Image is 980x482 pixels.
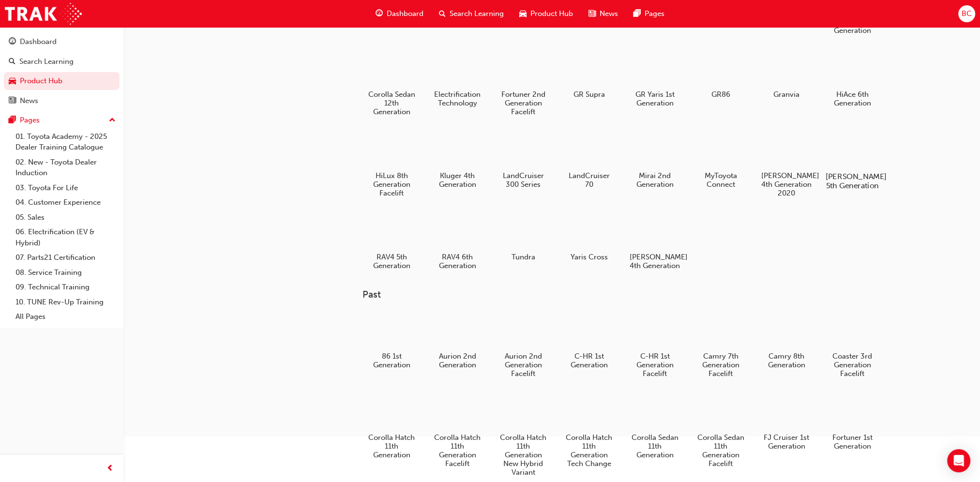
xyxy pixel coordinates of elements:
h5: Corolla Sedan 11th Generation [630,433,680,459]
a: Corolla Hatch 11th Generation Facelift [428,390,486,472]
a: [PERSON_NAME] 4th Generation [626,209,684,273]
a: C-HR 1st Generation [560,308,618,373]
a: 06. Electrification (EV & Hybrid) [12,225,120,250]
h5: GR Yaris 1st Generation [630,90,680,107]
h5: Coaster 3rd Generation Facelift [827,352,878,378]
div: Dashboard [20,36,57,47]
h5: [PERSON_NAME] 4th Generation 2020 [761,171,812,197]
span: guage-icon [9,38,16,46]
a: Dashboard [4,33,120,51]
h5: Aurion 2nd Generation Facelift [498,352,549,378]
h5: Electrification Technology [432,90,483,107]
span: Search Learning [450,8,504,19]
h5: GR86 [695,90,746,99]
a: Tundra [494,209,552,265]
a: All Pages [12,309,120,324]
h5: Camry 8th Generation [761,352,812,369]
a: Fortuner 1st Generation [823,390,881,454]
a: HiLux 8th Generation Facelift [362,127,421,201]
a: FJ Cruiser 1st Generation [757,390,815,454]
h5: RAV4 5th Generation [366,253,417,270]
a: search-iconSearch Learning [431,4,512,24]
a: LandCruiser 70 [560,127,618,192]
h5: Corolla Sedan 11th Generation Facelift [695,433,746,468]
a: pages-iconPages [626,4,672,24]
span: Product Hub [530,8,573,19]
a: Yaris Cross [560,209,618,265]
a: C-HR 1st Generation Facelift [626,308,684,382]
h5: LandCruiser 70 [564,171,615,189]
h5: Granvia [761,90,812,99]
h5: Yaris Cross [564,253,615,261]
a: 09. Technical Training [12,280,120,295]
h5: Aurion 2nd Generation [432,352,483,369]
span: car-icon [9,77,16,86]
h5: FJ Cruiser 1st Generation [761,433,812,451]
span: prev-icon [106,463,114,475]
a: News [4,92,120,110]
a: 08. Service Training [12,265,120,280]
a: 86 1st Generation [362,308,421,373]
a: Mirai 2nd Generation [626,127,684,192]
a: HiAce 6th Generation [823,46,881,111]
h5: Kluger 4th Generation [432,171,483,189]
a: guage-iconDashboard [368,4,431,24]
a: Camry 8th Generation [757,308,815,373]
div: Search Learning [19,56,74,67]
span: up-icon [109,114,116,127]
span: Pages [645,8,664,19]
h5: Mirai 2nd Generation [630,171,680,189]
a: car-iconProduct Hub [512,4,581,24]
h5: Corolla Hatch 11th Generation Tech Change [564,433,615,468]
a: Corolla Sedan 12th Generation [362,46,421,120]
h5: 86 1st Generation [366,352,417,369]
a: Corolla Hatch 11th Generation [362,390,421,463]
a: Corolla Sedan 11th Generation Facelift [692,390,750,472]
a: news-iconNews [581,4,626,24]
a: LandCruiser 300 Series [494,127,552,192]
div: News [20,95,38,106]
a: Aurion 2nd Generation Facelift [494,308,552,382]
h5: Fortuner 1st Generation [827,433,878,451]
a: Electrification Technology [428,46,486,111]
h5: Tundra [498,253,549,261]
h5: LandCruiser 300 Series [498,171,549,189]
span: search-icon [439,8,446,20]
a: 10. TUNE Rev-Up Training [12,295,120,310]
a: Coaster 3rd Generation Facelift [823,308,881,382]
h5: GR Supra [564,90,615,99]
a: [PERSON_NAME] 4th Generation 2020 [757,127,815,201]
span: news-icon [9,97,16,105]
a: Granvia [757,46,815,102]
a: GR86 [692,46,750,102]
span: Dashboard [387,8,423,19]
span: search-icon [9,58,15,66]
a: Corolla Sedan 11th Generation [626,390,684,463]
div: Pages [20,115,40,126]
button: DashboardSearch LearningProduct HubNews [4,31,120,111]
h5: Corolla Hatch 11th Generation New Hybrid Variant [498,433,549,477]
span: guage-icon [376,8,383,20]
span: news-icon [588,8,596,20]
a: 01. Toyota Academy - 2025 Dealer Training Catalogue [12,129,120,155]
a: Search Learning [4,53,120,71]
a: RAV4 6th Generation [428,209,486,273]
a: Corolla Hatch 11th Generation New Hybrid Variant [494,390,552,481]
h5: [PERSON_NAME] 5th Generation [825,172,879,190]
div: Open Intercom Messenger [947,449,970,472]
span: News [600,8,618,19]
h5: Fortuner 2nd Generation Facelift [498,90,549,116]
a: Kluger 4th Generation [428,127,486,192]
h5: Corolla Sedan 12th Generation [366,90,417,116]
a: [PERSON_NAME] 5th Generation [823,127,881,192]
a: 05. Sales [12,210,120,225]
h5: Corolla Hatch 11th Generation [366,433,417,459]
a: 04. Customer Experience [12,195,120,210]
img: Trak [5,3,82,25]
h5: HiAce 6th Generation [827,90,878,107]
h5: Camry 7th Generation Facelift [695,352,746,378]
button: BC [958,5,975,22]
h5: Corolla Hatch 11th Generation Facelift [432,433,483,468]
h5: RAV4 6th Generation [432,253,483,270]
